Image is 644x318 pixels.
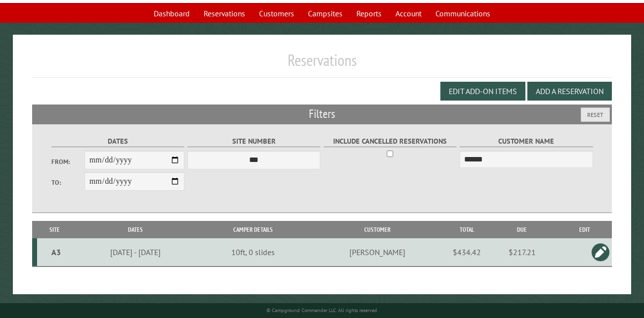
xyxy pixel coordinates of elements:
a: Account [389,4,428,23]
label: To: [51,178,85,187]
h2: Filters [32,105,612,123]
a: Campsites [302,4,348,23]
a: Reservations [198,4,251,23]
div: [DATE] - [DATE] [74,247,197,257]
label: Site Number [187,136,320,147]
div: A3 [41,247,71,257]
th: Camper Details [198,221,308,238]
label: Dates [51,136,184,147]
button: Add a Reservation [527,82,612,101]
a: Dashboard [148,4,196,23]
label: Customer Name [460,136,593,147]
td: $217.21 [486,238,558,266]
th: Customer [308,221,447,238]
a: Communications [429,4,496,23]
label: Include Cancelled Reservations [324,136,457,147]
th: Total [447,221,486,238]
label: From: [51,157,85,166]
td: [PERSON_NAME] [308,238,447,266]
td: $434.42 [447,238,486,266]
td: 10ft, 0 slides [198,238,308,266]
button: Reset [581,107,610,122]
h1: Reservations [32,51,612,78]
a: Customers [253,4,300,23]
th: Due [486,221,558,238]
th: Edit [558,221,612,238]
th: Site [37,221,72,238]
button: Edit Add-on Items [440,82,525,101]
a: Reports [350,4,387,23]
small: © Campground Commander LLC. All rights reserved. [266,307,378,314]
th: Dates [72,221,198,238]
